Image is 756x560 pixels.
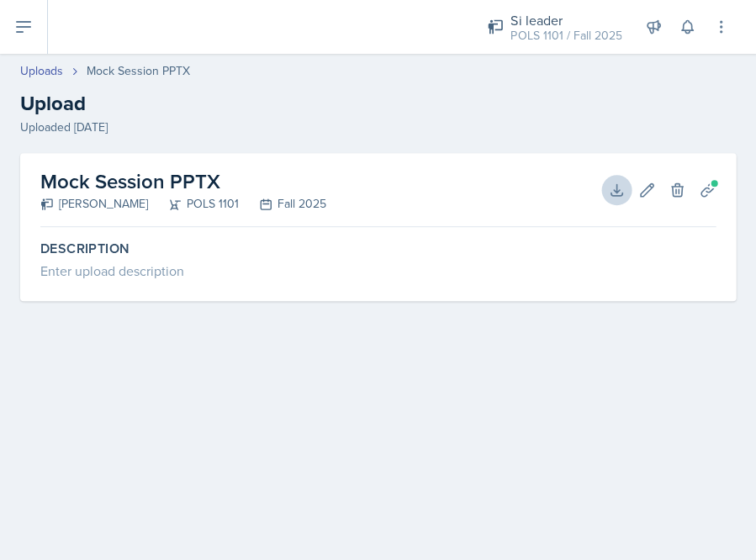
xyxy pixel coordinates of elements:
div: Si leader [510,10,621,30]
div: Enter upload description [40,261,716,281]
div: Uploaded [DATE] [20,119,736,136]
div: Fall 2025 [239,195,326,213]
div: POLS 1101 / Fall 2025 [510,27,621,45]
div: [PERSON_NAME] [40,195,148,213]
div: POLS 1101 [148,195,239,213]
label: Description [40,240,716,257]
a: Uploads [20,62,63,80]
div: Mock Session PPTX [87,62,190,80]
h2: Mock Session PPTX [40,166,326,197]
h2: Upload [20,88,736,119]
